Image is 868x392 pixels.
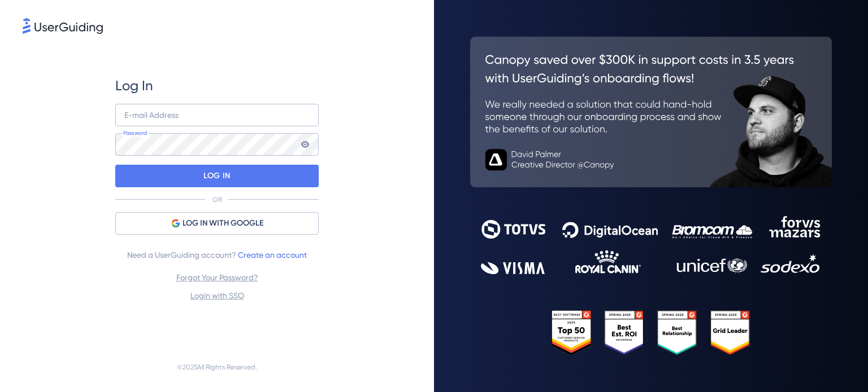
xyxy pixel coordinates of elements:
[183,217,263,230] span: LOG IN WITH GOOGLE
[203,167,230,185] p: LOG IN
[238,250,307,259] a: Create an account
[296,108,310,122] keeper-lock: Open Keeper Popup
[115,104,319,126] input: example@company.com
[552,310,750,355] img: 25303e33045975176eb484905ab012ff.svg
[23,18,103,34] img: 8faab4ba6bc7696a72372aa768b0286c.svg
[127,248,307,262] span: Need a UserGuiding account?
[190,291,244,300] a: Login with SSO
[176,273,258,282] a: Forgot Your Password?
[177,360,257,374] span: © 2025 All Rights Reserved.
[481,216,821,274] img: 9302ce2ac39453076f5bc0f2f2ca889b.svg
[115,77,153,95] span: Log In
[212,195,222,204] p: OR
[470,37,832,188] img: 26c0aa7c25a843aed4baddd2b5e0fa68.svg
